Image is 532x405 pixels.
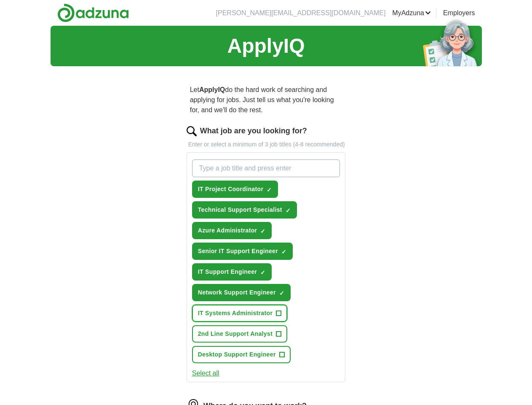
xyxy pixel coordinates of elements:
[198,247,278,256] span: Senior IT Support Engineer
[198,226,257,235] span: Azure Administrator
[192,346,291,363] button: Desktop Support Engineer
[192,284,291,301] button: Network Support Engineer✓
[187,126,197,136] img: search.png
[192,243,293,260] button: Senior IT Support Engineer✓
[192,305,287,322] button: IT Systems Administrator
[267,186,272,193] span: ✓
[192,159,340,177] input: Type a job title and press enter
[198,329,273,338] span: 2nd Line Support Analyst
[260,228,265,235] span: ✓
[198,205,282,214] span: Technical Support Specialist
[187,140,346,149] p: Enter or select a minimum of 3 job titles (4-8 recommended)
[200,125,307,137] label: What job are you looking for?
[198,309,273,318] span: IT Systems Administrator
[192,201,297,219] button: Technical Support Specialist✓
[198,267,257,276] span: IT Support Engineer
[279,290,284,297] span: ✓
[192,222,272,239] button: Azure Administrator✓
[199,86,225,93] strong: ApplyIQ
[192,181,278,198] button: IT Project Coordinator✓
[198,288,276,297] span: Network Support Engineer
[392,8,431,18] a: MyAdzuna
[216,8,386,18] li: [PERSON_NAME][EMAIL_ADDRESS][DOMAIN_NAME]
[192,263,272,281] button: IT Support Engineer✓
[192,368,219,378] button: Select all
[443,8,475,18] a: Employers
[57,3,129,22] img: Adzuna logo
[198,350,276,359] span: Desktop Support Engineer
[286,207,291,214] span: ✓
[281,248,286,255] span: ✓
[227,31,305,61] h1: ApplyIQ
[260,269,265,276] span: ✓
[187,81,346,119] p: Let do the hard work of searching and applying for jobs. Just tell us what you're looking for, an...
[198,185,264,194] span: IT Project Coordinator
[192,325,287,343] button: 2nd Line Support Analyst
